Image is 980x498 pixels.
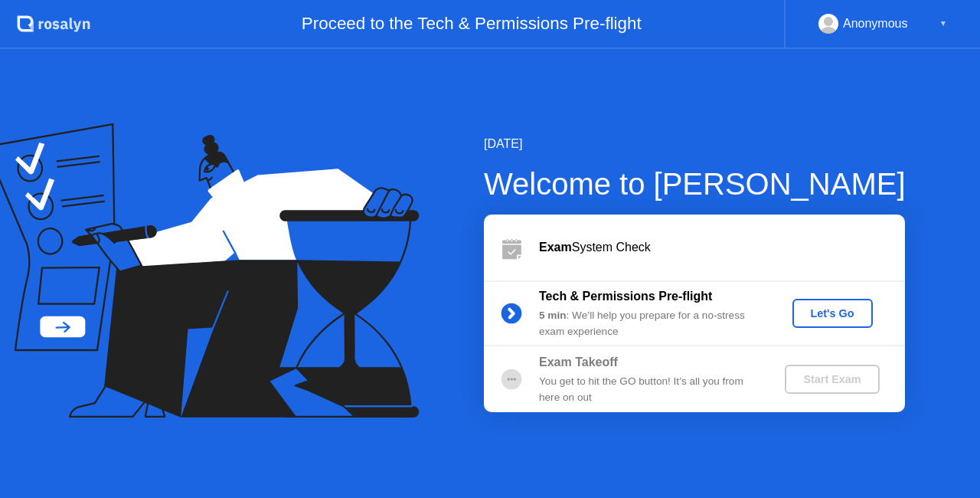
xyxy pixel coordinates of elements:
div: Start Exam [791,373,873,385]
b: Exam [539,241,572,254]
button: Start Exam [785,365,879,394]
div: Anonymous [843,14,908,34]
button: Let's Go [792,299,873,328]
div: ▼ [939,14,947,34]
b: 5 min [539,310,567,321]
div: You get to hit the GO button! It’s all you from here on out [539,374,759,405]
div: : We’ll help you prepare for a no-stress exam experience [539,308,759,339]
div: Let's Go [799,307,867,319]
div: [DATE] [484,135,906,153]
b: Exam Takeoff [539,355,618,369]
div: System Check [539,238,905,257]
b: Tech & Permissions Pre-flight [539,290,712,303]
div: Welcome to [PERSON_NAME] [484,161,906,207]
